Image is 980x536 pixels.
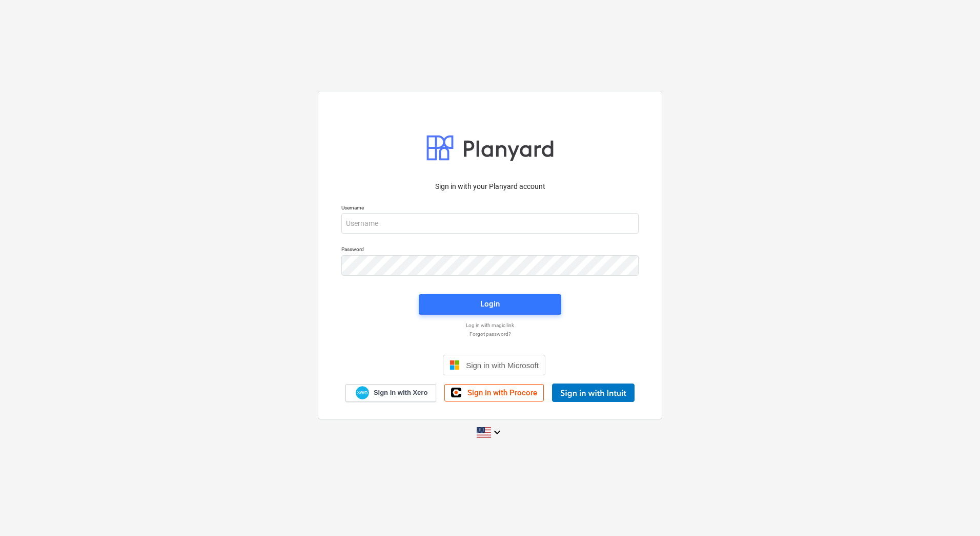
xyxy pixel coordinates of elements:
a: Sign in with Xero [345,384,437,402]
span: Sign in with Xero [374,388,427,397]
a: Log in with magic link [336,322,644,329]
div: Login [480,297,500,311]
img: Microsoft logo [450,360,460,370]
p: Password [341,246,639,255]
a: Forgot password? [336,331,644,337]
button: Login [419,294,561,315]
p: Sign in with your Planyard account [341,181,639,192]
span: Sign in with Microsoft [466,361,539,370]
img: Xero logo [356,386,369,400]
p: Username [341,204,639,213]
input: Username [341,213,639,234]
i: keyboard_arrow_down [491,426,503,438]
span: Sign in with Procore [467,388,537,397]
a: Sign in with Procore [444,384,544,401]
